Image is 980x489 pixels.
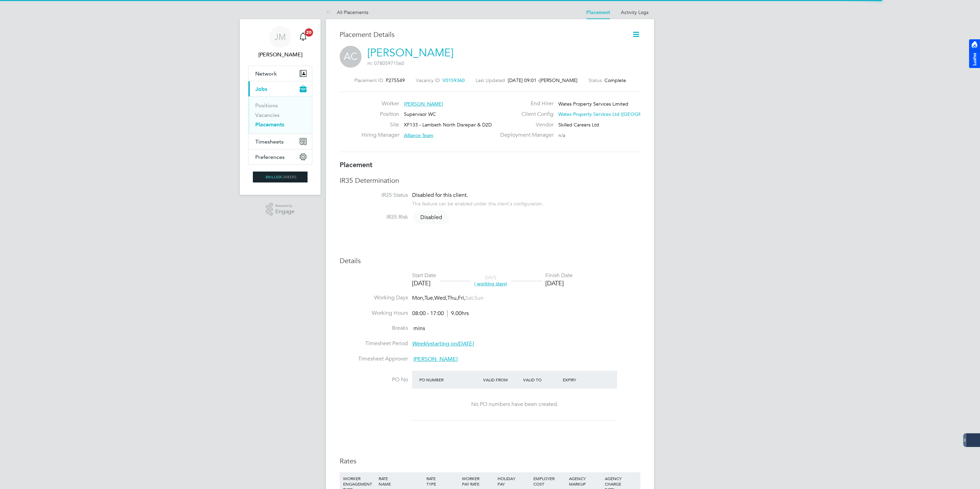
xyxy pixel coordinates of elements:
[561,373,601,386] div: Expiry
[558,111,676,117] span: Wates Property Services Ltd ([GEOGRAPHIC_DATA]…
[340,214,408,221] label: IR35 Risk
[496,100,554,107] label: End Hirer
[443,77,465,83] span: V0159360
[275,209,295,215] span: Engage
[412,279,436,287] div: [DATE]
[496,132,554,139] label: Deployment Manager
[240,19,321,195] nav: Main navigation
[465,295,474,301] span: Sat,
[521,373,561,386] div: Valid To
[404,132,433,138] span: Alliance Team
[340,325,408,332] label: Breaks
[255,102,278,109] a: Positions
[362,100,399,107] label: Worker
[496,121,554,128] label: Vendor
[362,111,399,118] label: Position
[412,340,430,347] em: Weekly
[471,274,511,287] div: DAYS
[367,46,453,59] a: [PERSON_NAME]
[340,46,362,68] span: AC
[340,294,408,301] label: Working Days
[413,210,449,224] span: Disabled
[621,9,649,15] a: Activity Logs
[248,96,312,134] div: Jobs
[458,295,465,301] span: Fri,
[362,121,399,128] label: Site
[558,122,599,128] span: Skilled Careers Ltd
[545,272,573,279] div: Finish Date
[340,310,408,317] label: Working Hours
[434,295,447,301] span: Wed,
[496,111,554,118] label: Client Config
[416,77,440,83] label: Vacancy ID
[447,310,469,317] span: 9.00hrs
[255,112,280,118] a: Vacancies
[362,132,399,139] label: Hiring Manager
[412,295,424,301] span: Mon,
[419,401,610,408] div: No PO numbers have been created.
[255,121,284,128] a: Placements
[412,192,468,199] span: Disabled for this client.
[404,111,436,117] span: Supervisor WC
[413,356,458,363] span: [PERSON_NAME]
[404,122,492,128] span: XF133 - Lambeth North Disrepair & D2D
[255,154,285,160] span: Preferences
[413,325,425,332] span: mins
[340,340,408,347] label: Timesheet Period
[412,199,543,207] div: This feature can be enabled under this client's configuration.
[481,373,521,386] div: Valid From
[447,295,458,301] span: Thu,
[340,161,372,169] b: Placement
[545,279,573,287] div: [DATE]
[540,77,577,83] span: [PERSON_NAME]
[340,256,640,265] h3: Details
[588,77,602,83] label: Status
[367,60,404,66] span: m: 07805971560
[248,81,312,96] button: Jobs
[340,457,640,465] h3: Rates
[340,30,622,39] h3: Placement Details
[412,310,469,317] div: 08:00 - 17:00
[248,51,312,59] span: Jack McMurray
[604,77,626,83] span: Complete
[474,281,507,287] span: ( working days)
[457,340,474,347] em: [DATE]
[255,70,277,77] span: Network
[412,272,436,279] div: Start Date
[354,77,383,83] label: Placement ID
[586,10,610,15] a: Placement
[508,77,540,83] span: [DATE] 09:01 -
[248,149,312,164] button: Preferences
[340,376,408,383] label: PO No
[248,172,312,182] a: Go to home page
[326,9,368,15] a: All Placements
[404,101,443,107] span: [PERSON_NAME]
[253,172,308,182] img: skilledcareers-logo-retina.png
[412,340,474,347] span: starting on
[340,355,408,363] label: Timesheet Approver
[386,77,405,83] span: P275549
[274,32,286,41] span: JM
[255,138,284,145] span: Timesheets
[340,192,408,199] label: IR35 Status
[266,203,295,216] a: Powered byEngage
[248,66,312,81] button: Network
[248,134,312,149] button: Timesheets
[275,203,295,209] span: Powered by
[255,86,267,92] span: Jobs
[296,26,310,48] a: 20
[248,26,312,59] a: JM[PERSON_NAME]
[305,28,313,37] span: 20
[474,295,484,301] span: Sun
[558,101,628,107] span: Wates Property Services Limited
[558,132,565,138] span: n/a
[424,295,434,301] span: Tue,
[418,373,481,386] div: PO Number
[340,176,640,185] h3: IR35 Determination
[476,77,505,83] label: Last Updated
